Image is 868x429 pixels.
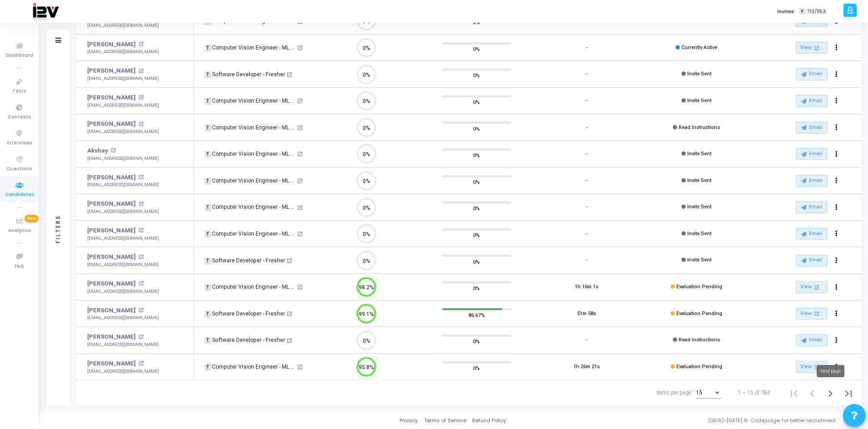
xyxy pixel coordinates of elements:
[138,95,143,100] mat-icon: open_in_new
[138,335,143,340] mat-icon: open_in_new
[87,182,159,188] div: [EMAIL_ADDRESS][DOMAIN_NAME]
[830,254,843,267] button: Actions
[830,307,843,320] button: Actions
[586,44,587,52] div: -
[696,390,702,396] span: 15
[656,389,692,397] div: Items per page:
[830,121,843,134] button: Actions
[87,279,136,288] a: [PERSON_NAME]
[205,44,211,52] span: T
[738,389,770,397] div: 1 – 15 of 784
[205,284,211,291] span: T
[687,178,711,183] span: Invite Sent
[586,230,587,238] div: -
[138,281,143,286] mat-icon: open_in_new
[297,151,303,157] mat-icon: open_in_new
[473,364,480,373] span: 0%
[138,175,143,180] mat-icon: open_in_new
[796,308,828,320] a: View
[473,257,480,266] span: 0%
[87,368,159,375] div: [EMAIL_ADDRESS][DOMAIN_NAME]
[813,44,821,52] mat-icon: open_in_new
[796,281,828,293] a: View
[830,94,843,107] button: Actions
[205,124,211,132] span: T
[785,384,803,402] button: First page
[205,257,211,265] span: T
[87,306,136,315] a: [PERSON_NAME]
[205,204,211,212] span: T
[205,98,211,105] span: T
[8,113,31,121] span: Contests
[138,228,143,233] mat-icon: open_in_new
[676,284,722,290] span: Evaluation Pending
[830,68,843,81] button: Actions
[111,148,116,153] mat-icon: open_in_new
[586,150,587,158] div: -
[205,283,295,291] div: Computer Vision Engineer - ML (2)
[87,22,159,29] div: [EMAIL_ADDRESS][DOMAIN_NAME]
[469,311,485,320] span: 86.67%
[87,128,159,135] div: [EMAIL_ADDRESS][DOMAIN_NAME]
[297,205,303,211] mat-icon: open_in_new
[687,204,711,210] span: Invite Sent
[87,75,159,82] div: [EMAIL_ADDRESS][DOMAIN_NAME]
[813,310,821,317] mat-icon: open_in_new
[138,122,143,127] mat-icon: open_in_new
[25,215,39,222] span: New
[205,150,295,158] div: Computer Vision Engineer - ML (2)
[473,284,480,293] span: 0%
[205,178,211,185] span: T
[821,384,839,402] button: Next page
[138,202,143,207] mat-icon: open_in_new
[87,261,159,268] div: [EMAIL_ADDRESS][DOMAIN_NAME]
[577,310,596,318] div: 51m 58s
[830,227,843,240] button: Actions
[506,417,857,424] div: [DATE]-[DATE] © Codejudge, for better recruitment.
[796,334,828,346] button: Email
[205,310,285,318] div: Software Developer - Fresher
[687,151,711,157] span: Invite Sent
[87,208,159,215] div: [EMAIL_ADDRESS][DOMAIN_NAME]
[87,146,108,155] a: Akshay
[473,124,480,133] span: 0%
[586,177,587,185] div: -
[286,338,292,344] mat-icon: open_in_new
[796,148,828,160] button: Email
[586,124,587,132] div: -
[796,68,828,80] button: Email
[205,336,285,344] div: Software Developer - Fresher
[138,255,143,260] mat-icon: open_in_new
[205,231,211,238] span: T
[830,174,843,187] button: Actions
[573,363,600,371] div: 1h 26m 21s
[205,151,211,158] span: T
[777,8,795,15] label: Invites:
[687,71,711,77] span: Invite Sent
[796,175,828,187] button: Email
[472,417,506,424] a: Refund Policy
[205,71,211,79] span: T
[32,2,59,20] img: logo
[676,364,722,370] span: Evaluation Pending
[297,98,303,104] mat-icon: open_in_new
[297,231,303,237] mat-icon: open_in_new
[687,98,711,104] span: Invite Sent
[87,226,136,235] a: [PERSON_NAME]
[830,281,843,294] button: Actions
[138,308,143,313] mat-icon: open_in_new
[6,165,32,173] span: Questions
[205,177,295,185] div: Computer Vision Engineer - ML (2)
[205,364,211,371] span: T
[676,311,722,316] span: Evaluation Pending
[796,255,828,266] button: Email
[796,201,828,213] button: Email
[679,337,720,343] span: Read Instructions
[473,204,480,213] span: 0%
[87,199,136,208] a: [PERSON_NAME]
[839,384,858,402] button: Last page
[138,69,143,74] mat-icon: open_in_new
[205,97,295,105] div: Computer Vision Engineer - ML (2)
[796,95,828,107] button: Email
[205,337,211,345] span: T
